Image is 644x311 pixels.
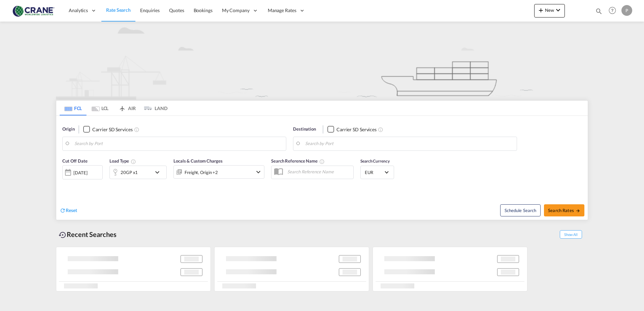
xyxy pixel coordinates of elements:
[254,168,262,176] md-icon: icon-chevron-down
[284,167,353,177] input: Search Reference Name
[60,207,66,213] md-icon: icon-refresh
[169,7,184,13] span: Quotes
[607,5,618,16] span: Help
[62,179,67,188] md-datepicker: Select
[66,207,77,213] span: Reset
[62,165,103,179] div: [DATE]
[500,204,541,216] button: Note: By default Schedule search will only considerorigin ports, destination ports and cut off da...
[336,126,377,133] div: Carrier SD Services
[268,7,296,14] span: Manage Rates
[109,166,167,179] div: 20GP x1icon-chevron-down
[560,230,582,239] span: Show All
[153,168,165,176] md-icon: icon-chevron-down
[537,7,562,13] span: New
[554,6,562,14] md-icon: icon-chevron-down
[621,5,632,16] div: P
[131,159,136,164] md-icon: Select multiple loads to view rates
[62,158,88,164] span: Cut Off Date
[607,5,621,17] div: Help
[59,231,67,239] md-icon: icon-backup-restore
[595,7,603,18] div: icon-magnify
[121,168,138,177] div: 20GP x1
[73,170,87,176] div: [DATE]
[74,139,283,149] input: Search by Port
[60,207,77,214] div: icon-refreshReset
[576,208,580,213] md-icon: icon-arrow-right
[319,159,325,164] md-icon: Your search will be saved by the below given name
[185,168,218,177] div: Freight Origin Destination Dock Stuffing
[544,204,584,216] button: Search Ratesicon-arrow-right
[134,127,139,132] md-icon: Unchecked: Search for CY (Container Yard) services for all selected carriers.Checked : Search for...
[173,158,223,164] span: Locals & Custom Charges
[365,169,384,175] span: EUR
[106,7,131,13] span: Rate Search
[140,7,160,13] span: Enquiries
[87,101,114,115] md-tab-item: LCL
[293,126,316,133] span: Destination
[364,167,390,177] md-select: Select Currency: € EUREuro
[327,126,377,133] md-checkbox: Checkbox No Ink
[534,4,565,18] button: icon-plus 400-fgNewicon-chevron-down
[83,126,132,133] md-checkbox: Checkbox No Ink
[109,158,136,164] span: Load Type
[118,104,126,109] md-icon: icon-airplane
[10,3,56,18] img: 374de710c13411efa3da03fd754f1635.jpg
[140,101,167,115] md-tab-item: LAND
[56,22,588,100] img: new-FCL.png
[60,101,87,115] md-tab-item: FCL
[548,208,580,213] span: Search Rates
[305,139,513,149] input: Search by Port
[378,127,383,132] md-icon: Unchecked: Search for CY (Container Yard) services for all selected carriers.Checked : Search for...
[222,7,250,14] span: My Company
[271,158,325,164] span: Search Reference Name
[360,159,390,164] span: Search Currency
[173,165,264,179] div: Freight Origin Destination Dock Stuffingicon-chevron-down
[595,7,603,15] md-icon: icon-magnify
[92,126,132,133] div: Carrier SD Services
[537,6,545,14] md-icon: icon-plus 400-fg
[69,7,88,14] span: Analytics
[56,227,119,242] div: Recent Searches
[62,126,74,133] span: Origin
[56,116,588,220] div: Origin Checkbox No InkUnchecked: Search for CY (Container Yard) services for all selected carrier...
[60,101,167,115] md-pagination-wrapper: Use the left and right arrow keys to navigate between tabs
[194,7,213,13] span: Bookings
[114,101,140,115] md-tab-item: AIR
